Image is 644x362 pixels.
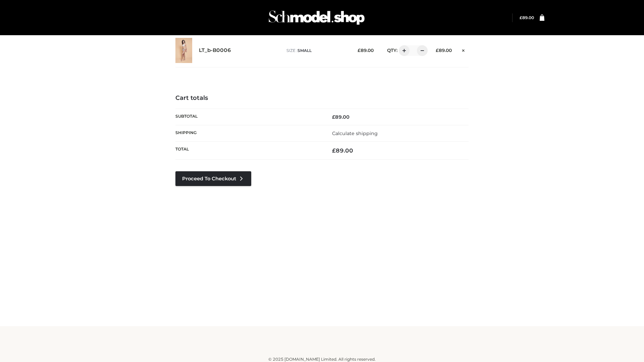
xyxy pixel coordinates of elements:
span: £ [332,147,336,154]
span: £ [520,15,522,20]
p: size : [286,48,347,54]
a: Proceed to Checkout [175,171,251,186]
span: SMALL [298,48,312,53]
a: LT_b-B0006 [199,47,231,54]
th: Total [175,142,322,160]
div: QTY: [380,45,425,56]
img: Schmodel Admin 964 [266,4,367,31]
h4: Cart totals [175,95,469,102]
bdi: 89.00 [436,48,452,53]
th: Shipping [175,125,322,141]
span: £ [358,48,361,53]
span: £ [332,114,335,120]
img: LT_b-B0006 - SMALL [175,38,192,63]
span: £ [436,48,439,53]
a: Calculate shipping [332,130,378,136]
a: £89.00 [520,15,534,20]
bdi: 89.00 [332,114,350,120]
bdi: 89.00 [358,48,374,53]
th: Subtotal [175,109,322,125]
a: Remove this item [459,45,469,54]
bdi: 89.00 [332,147,353,154]
bdi: 89.00 [520,15,534,20]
